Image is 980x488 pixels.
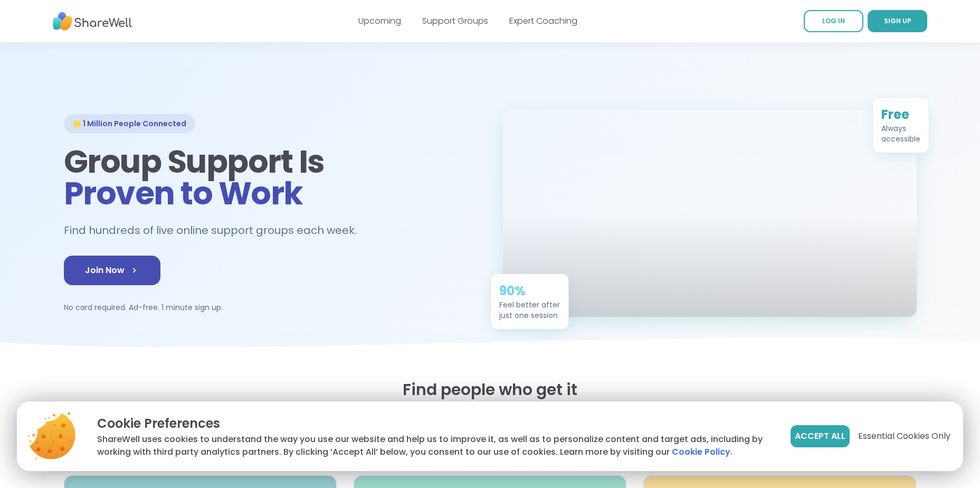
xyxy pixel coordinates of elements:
span: Join Now [85,264,139,277]
div: 90% [499,283,560,299]
a: Join Now [64,256,160,285]
a: Cookie Policy. [672,446,732,458]
h2: Find people who get it [64,380,917,399]
span: Essential Cookies Only [858,430,950,443]
a: LOG IN [804,10,863,32]
a: Upcoming [358,15,401,27]
button: Accept All [791,425,850,447]
a: Expert Coaching [509,15,577,27]
a: SIGN UP [868,10,927,32]
div: 🌟 1 Million People Connected [64,114,195,133]
p: ShareWell uses cookies to understand the way you use our website and help us to improve it, as we... [97,433,774,458]
span: LOG IN [822,16,845,25]
h2: Find hundreds of live online support groups each week. [64,222,368,239]
div: Always accessible [881,123,920,144]
img: ShareWell Nav Logo [53,7,132,36]
p: Cookie Preferences [97,414,774,433]
a: Support Groups [422,15,488,27]
p: No card required. Ad-free. 1 minute sign up. [64,302,478,313]
div: Free [881,106,920,123]
span: Proven to Work [64,171,303,215]
h1: Group Support Is [64,146,478,209]
span: SIGN UP [884,16,911,25]
div: Feel better after just one session [499,299,560,321]
span: Accept All [795,430,845,443]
